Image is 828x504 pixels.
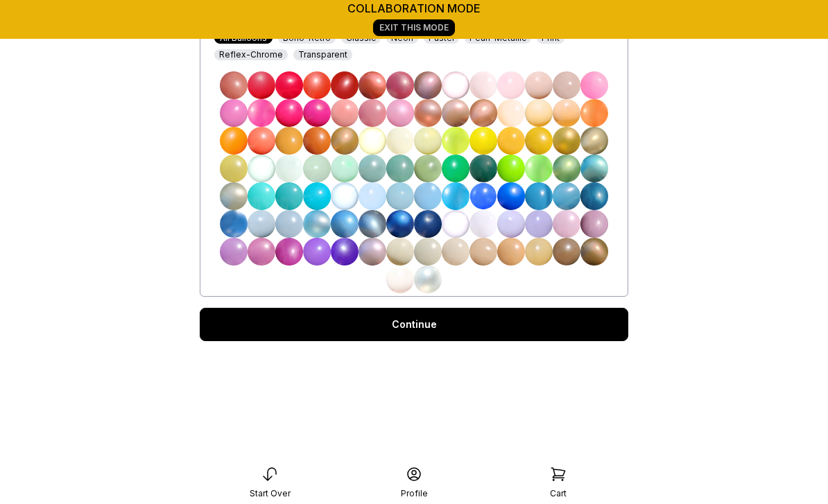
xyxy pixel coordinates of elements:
[293,49,352,60] div: Transparent
[550,488,567,499] div: Cart
[250,488,291,499] div: Start Over
[200,308,628,341] a: Continue
[401,488,428,499] div: Profile
[373,19,455,36] a: Exit This Mode
[214,49,288,60] div: Reflex-Chrome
